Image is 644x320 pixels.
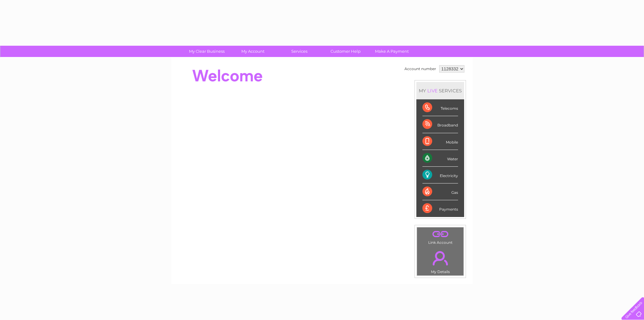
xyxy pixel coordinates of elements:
div: Payments [422,200,458,217]
td: My Details [417,246,464,276]
div: Mobile [422,133,458,150]
div: Electricity [422,167,458,183]
div: LIVE [426,88,439,94]
td: Account number [403,64,438,74]
div: Water [422,150,458,167]
div: Telecoms [422,99,458,116]
a: . [418,247,462,269]
div: MY SERVICES [416,82,464,99]
a: Customer Help [320,46,371,57]
a: Services [274,46,324,57]
a: My Clear Business [182,46,232,57]
div: Gas [422,183,458,200]
div: Broadband [422,116,458,133]
a: Make A Payment [367,46,417,57]
a: . [418,229,462,240]
td: Link Account [417,227,464,246]
a: My Account [228,46,278,57]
